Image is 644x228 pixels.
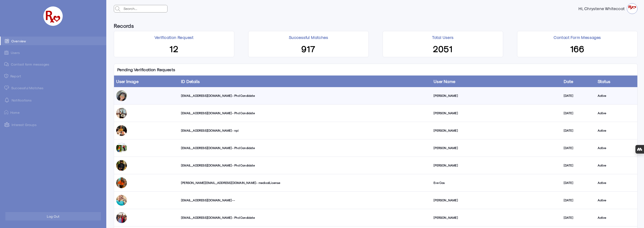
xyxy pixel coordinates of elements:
p: Total Users [432,34,454,40]
img: notification-default-white.svg [4,97,9,103]
div: Active [598,163,635,168]
img: qwwaawlcbd8gnntyesji.jpg [116,212,127,223]
p: Successful Matches [289,34,328,40]
div: Active [598,216,635,220]
img: vms0hidhgpcys4xplw3w.jpg [116,90,127,101]
img: ic-home.png [4,110,8,114]
span: 917 [301,43,315,54]
button: Log Out [5,212,101,220]
img: uytlpkyr3rkq79eo0goa.jpg [116,177,127,188]
img: admin-search.svg [114,5,121,12]
div: [DATE] [564,163,593,168]
div: [EMAIL_ADDRESS][DOMAIN_NAME] - Phd Candidate [181,216,429,220]
div: Active [598,181,635,185]
div: Active [598,94,635,98]
span: 12 [169,43,178,54]
span: 2051 [433,43,453,54]
a: User Name [434,79,455,84]
div: Eve Cas [434,181,559,185]
img: d7bbcqxti3o6j4dazsi5.jpg [116,195,127,206]
div: [PERSON_NAME] [434,216,559,220]
p: Contact Form Messages [554,34,601,40]
div: [PERSON_NAME] [434,163,559,168]
div: [DATE] [564,216,593,220]
div: [DATE] [564,94,593,98]
p: Pending Verification Requests [114,64,179,75]
div: [EMAIL_ADDRESS][DOMAIN_NAME] - Phd Candidate [181,146,429,150]
div: [PERSON_NAME] [434,94,559,98]
div: [EMAIL_ADDRESS][DOMAIN_NAME] -- [181,198,429,202]
img: admin-ic-overview.svg [5,39,9,43]
img: matched.svg [4,86,9,90]
div: [DATE] [564,181,593,185]
a: Status [598,79,611,84]
img: r2gg5x8uzdkpk8z2w1kp.jpg [116,160,127,171]
img: admin-ic-report.svg [4,74,8,78]
a: Date [564,79,573,84]
input: Search... [122,5,167,12]
div: [EMAIL_ADDRESS][DOMAIN_NAME] - npi [181,128,429,133]
img: tlbaupo5rygbfbeelxs5.jpg [116,143,127,153]
a: User Image [116,79,139,84]
div: [EMAIL_ADDRESS][DOMAIN_NAME] - Phd Candidate [181,111,429,115]
div: [DATE] [564,128,593,133]
h6: Records [114,20,134,31]
img: hdbqvravqcfdasirpddj.jpg [116,108,127,119]
div: [PERSON_NAME] [434,146,559,150]
p: Verification Request [154,34,194,40]
div: [DATE] [564,198,593,202]
div: Active [598,111,635,115]
div: [DATE] [564,146,593,150]
span: 166 [570,43,584,54]
div: [EMAIL_ADDRESS][DOMAIN_NAME] - Phd Candidate [181,94,429,98]
strong: Hi, Chrystene Whitecoat [579,6,627,11]
div: [DATE] [564,111,593,115]
div: [PERSON_NAME] [434,198,559,202]
div: [PERSON_NAME][EMAIL_ADDRESS][DOMAIN_NAME] - medicalLicense [181,181,429,185]
div: Active [598,128,635,133]
div: Active [598,198,635,202]
div: [EMAIL_ADDRESS][DOMAIN_NAME] - Phd Candidate [181,163,429,168]
div: [PERSON_NAME] [434,111,559,115]
img: admin-ic-contact-message.svg [4,62,9,66]
img: luqzy0elsadf89f4tsso.jpg [116,125,127,136]
div: [PERSON_NAME] [434,128,559,133]
img: admin-ic-users.svg [4,51,9,55]
div: Active [598,146,635,150]
img: intrestGropus.svg [4,122,9,127]
a: ID Details [181,79,200,84]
